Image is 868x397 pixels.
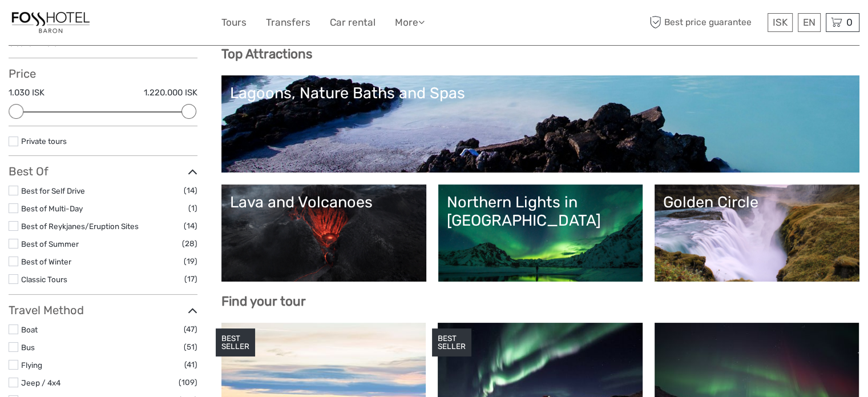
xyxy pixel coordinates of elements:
span: (14) [184,219,197,232]
span: (19) [184,255,197,268]
div: BEST SELLER [216,328,255,357]
h3: Best Of [9,165,197,178]
span: (14) [184,184,197,197]
a: Northern Lights in [GEOGRAPHIC_DATA] [447,193,635,273]
div: Lagoons, Nature Baths and Spas [230,84,851,102]
a: Classic Tours [21,275,67,284]
a: Boat [21,325,38,334]
div: Lava and Volcanoes [230,193,418,211]
a: Flying [21,360,42,370]
a: Private tours [21,137,67,146]
span: (47) [184,323,197,336]
button: Open LiveChat chat widget [131,18,145,31]
a: Transfers [266,14,310,31]
span: (41) [184,358,197,371]
a: Tours [221,14,247,31]
span: ISK [773,17,788,28]
span: (28) [182,237,197,250]
a: Jeep / 4x4 [21,378,60,387]
span: (109) [179,376,197,389]
span: (51) [184,340,197,354]
a: Lagoons, Nature Baths and Spas [230,84,851,164]
b: Find your tour [221,294,306,309]
label: 1.030 ISK [9,87,45,99]
h3: Price [9,67,197,81]
a: Best of Multi-Day [21,204,83,213]
a: Lava and Volcanoes [230,193,418,273]
span: (1) [188,202,197,215]
h3: Travel Method [9,303,197,317]
a: Best of Reykjanes/Eruption Sites [21,222,139,231]
span: (17) [184,272,197,286]
a: More [395,14,425,31]
div: Golden Circle [663,193,851,211]
a: Golden Circle [663,193,851,273]
a: Best of Summer [21,239,79,248]
div: EN [798,13,821,32]
a: Best of Winter [21,257,71,266]
span: Best price guarantee [647,13,765,32]
a: Best for Self Drive [21,186,85,195]
a: Bus [21,343,35,352]
img: 1355-f22f4eb0-fb05-4a92-9bea-b034c25151e6_logo_small.jpg [9,9,93,37]
a: Car rental [330,14,376,31]
div: Northern Lights in [GEOGRAPHIC_DATA] [447,193,635,230]
div: BEST SELLER [432,328,471,357]
b: Top Attractions [221,46,312,62]
span: 0 [845,17,854,28]
label: 1.220.000 ISK [144,87,197,99]
p: We're away right now. Please check back later! [16,20,129,29]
